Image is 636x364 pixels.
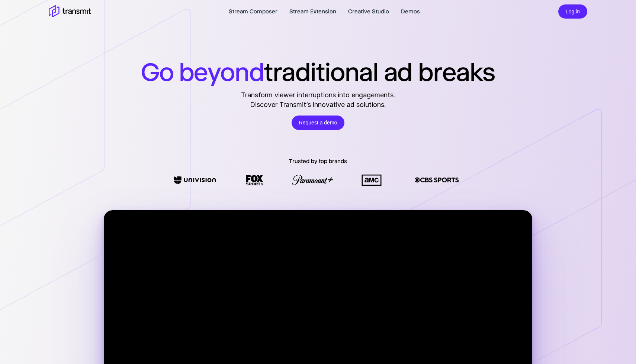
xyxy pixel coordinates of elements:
[141,56,264,87] span: Go beyond
[292,116,345,130] a: Request a demo
[241,90,395,100] span: Transform viewer interruptions into engagements.
[229,7,277,16] a: Stream Composer
[558,4,587,19] button: Log in
[289,7,336,16] a: Stream Extension
[141,56,495,87] h1: traditional ad breaks
[289,157,347,166] p: Trusted by top brands
[558,7,587,14] a: Log in
[401,7,420,16] a: Demos
[348,7,389,16] a: Creative Studio
[241,100,395,110] span: Discover Transmit’s innovative ad solutions.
